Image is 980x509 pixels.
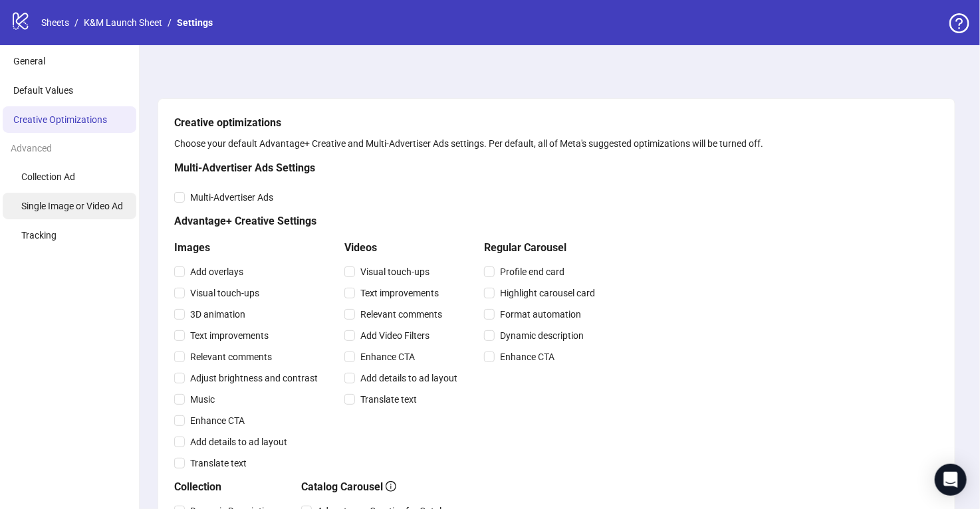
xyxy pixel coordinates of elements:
[355,264,435,279] span: Visual touch-ups
[344,240,463,256] h5: Videos
[355,392,422,407] span: Translate text
[185,392,220,407] span: Music
[484,240,600,256] h5: Regular Carousel
[495,264,570,279] span: Profile end card
[935,464,967,496] div: Open Intercom Messenger
[495,307,586,322] span: Format automation
[355,350,420,364] span: Enhance CTA
[185,190,279,205] span: Multi-Advertiser Ads
[13,85,73,96] span: Default Values
[168,15,172,30] li: /
[355,307,447,322] span: Relevant comments
[174,160,600,176] h5: Multi-Advertiser Ads Settings
[185,307,251,322] span: 3D animation
[355,371,463,385] span: Add details to ad layout
[949,13,969,33] span: question-circle
[185,456,252,470] span: Translate text
[81,15,165,30] a: K&M Launch Sheet
[174,213,600,229] h5: Advantage+ Creative Settings
[174,240,323,256] h5: Images
[185,350,277,364] span: Relevant comments
[13,114,107,125] span: Creative Optimizations
[301,479,457,495] h5: Catalog Carousel
[74,15,78,30] li: /
[174,15,215,30] a: Settings
[185,371,323,385] span: Adjust brightness and contrast
[495,350,560,364] span: Enhance CTA
[495,328,589,343] span: Dynamic description
[39,15,72,30] a: Sheets
[355,328,435,343] span: Add Video Filters
[185,264,249,279] span: Add overlays
[174,115,939,131] h5: Creative optimizations
[185,413,250,428] span: Enhance CTA
[21,230,57,241] span: Tracking
[185,435,293,449] span: Add details to ad layout
[386,481,396,492] span: info-circle
[174,479,280,495] h5: Collection
[185,286,265,300] span: Visual touch-ups
[185,328,274,343] span: Text improvements
[174,136,939,151] div: Choose your default Advantage+ Creative and Multi-Advertiser Ads settings. Per default, all of Me...
[21,201,123,211] span: Single Image or Video Ad
[495,286,600,300] span: Highlight carousel card
[13,56,45,66] span: General
[355,286,444,300] span: Text improvements
[21,171,75,182] span: Collection Ad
